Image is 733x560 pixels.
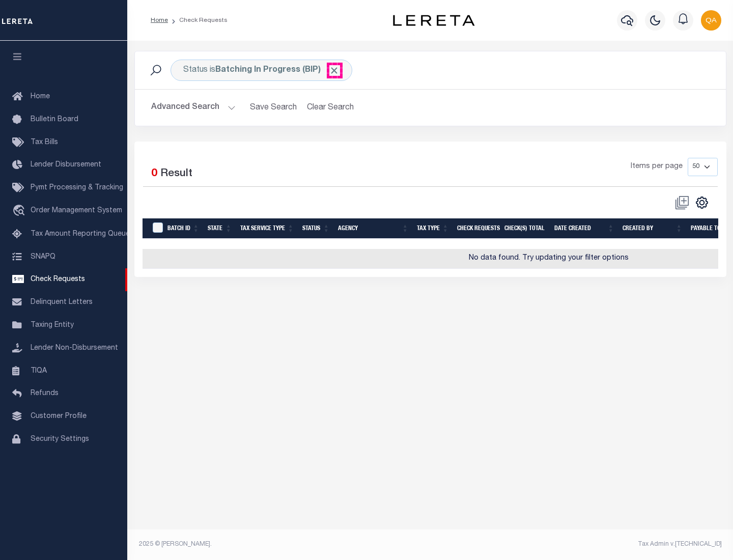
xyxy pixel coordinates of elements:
[151,98,236,118] button: Advanced Search
[31,436,89,443] span: Security Settings
[31,276,85,283] span: Check Requests
[31,345,118,352] span: Lender Non-Disbursement
[329,65,340,76] span: Click to Remove
[31,161,101,169] span: Lender Disbursement
[131,540,431,549] div: 2025 © [PERSON_NAME].
[438,540,722,549] div: Tax Admin v.[TECHNICAL_ID]
[31,413,87,420] span: Customer Profile
[31,231,130,238] span: Tax Amount Reporting Queue
[31,116,78,123] span: Bulletin Board
[31,139,58,146] span: Tax Bills
[171,60,352,81] div: Status is
[453,218,500,239] th: Check Requests
[163,218,204,239] th: Batch Id: activate to sort column ascending
[31,93,50,100] span: Home
[151,169,157,179] span: 0
[31,367,47,374] span: TIQA
[204,218,236,239] th: State: activate to sort column ascending
[303,98,358,118] button: Clear Search
[31,390,59,397] span: Refunds
[168,16,228,25] li: Check Requests
[413,218,453,239] th: Tax Type: activate to sort column ascending
[334,218,413,239] th: Agency: activate to sort column ascending
[236,218,298,239] th: Tax Service Type: activate to sort column ascending
[31,253,55,260] span: SNAPQ
[160,166,192,182] label: Result
[31,322,74,329] span: Taxing Entity
[31,207,122,214] span: Order Management System
[244,98,303,118] button: Save Search
[393,15,474,26] img: logo-dark.svg
[701,10,721,31] img: svg+xml;base64,PHN2ZyB4bWxucz0iaHR0cDovL3d3dy53My5vcmcvMjAwMC9zdmciIHBvaW50ZXItZXZlbnRzPSJub25lIi...
[631,161,683,173] span: Items per page
[12,205,29,218] i: travel_explore
[550,218,618,239] th: Date Created: activate to sort column ascending
[151,17,168,23] a: Home
[618,218,687,239] th: Created By: activate to sort column ascending
[500,218,550,239] th: Check(s) Total
[215,66,340,74] b: Batching In Progress (BIP)
[298,218,334,239] th: Status: activate to sort column ascending
[31,184,123,191] span: Pymt Processing & Tracking
[31,299,93,306] span: Delinquent Letters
